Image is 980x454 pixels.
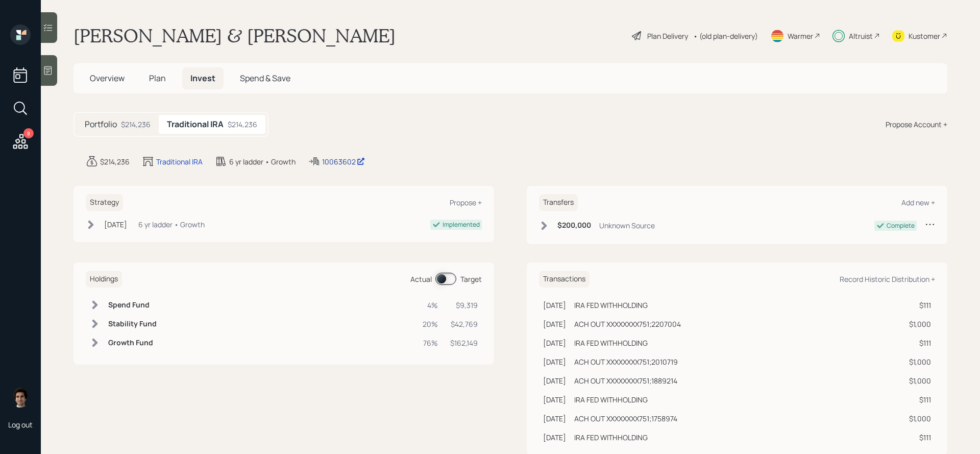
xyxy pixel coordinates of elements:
[574,413,677,424] div: ACH OUT XXXXXXXX751;1758974
[322,156,365,167] div: 10063602
[229,156,296,167] div: 6 yr ladder • Growth
[909,394,931,405] div: $111
[901,198,935,207] div: Add new +
[574,319,681,329] div: ACH OUT XXXXXXXX751;2207004
[909,432,931,443] div: $111
[86,194,123,211] h6: Strategy
[450,300,478,310] div: $9,319
[460,274,482,284] div: Target
[574,375,677,386] div: ACH OUT XXXXXXXX751;1889214
[543,319,566,329] div: [DATE]
[108,320,157,328] h6: Stability Fund
[693,31,758,41] div: • (old plan-delivery)
[557,221,591,230] h6: $200,000
[543,375,566,386] div: [DATE]
[450,198,482,207] div: Propose +
[190,73,215,84] span: Invest
[886,119,947,130] div: Propose Account +
[73,25,396,47] h1: [PERSON_NAME] & [PERSON_NAME]
[887,221,915,230] div: Complete
[574,356,678,367] div: ACH OUT XXXXXXXX751;2010719
[423,338,438,348] div: 76%
[423,319,438,329] div: 20%
[104,219,127,230] div: [DATE]
[8,420,33,429] div: Log out
[909,356,931,367] div: $1,000
[909,300,931,310] div: $111
[909,375,931,386] div: $1,000
[100,156,130,167] div: $214,236
[543,413,566,424] div: [DATE]
[86,271,122,288] h6: Holdings
[539,271,590,288] h6: Transactions
[543,356,566,367] div: [DATE]
[149,73,166,84] span: Plan
[90,73,125,84] span: Overview
[543,432,566,443] div: [DATE]
[849,31,873,41] div: Altruist
[574,300,648,310] div: IRA FED WITHHOLDING
[574,432,648,443] div: IRA FED WITHHOLDING
[599,220,655,231] div: Unknown Source
[138,219,205,230] div: 6 yr ladder • Growth
[10,387,31,408] img: harrison-schaefer-headshot-2.png
[240,73,290,84] span: Spend & Save
[909,413,931,424] div: $1,000
[574,394,648,405] div: IRA FED WITHHOLDING
[788,31,813,41] div: Warmer
[450,338,478,348] div: $162,149
[23,128,34,138] div: 8
[167,120,224,129] h5: Traditional IRA
[647,31,688,41] div: Plan Delivery
[85,120,117,129] h5: Portfolio
[543,300,566,310] div: [DATE]
[443,220,480,229] div: Implemented
[574,338,648,348] div: IRA FED WITHHOLDING
[909,338,931,348] div: $111
[840,274,935,284] div: Record Historic Distribution +
[539,194,578,211] h6: Transfers
[543,394,566,405] div: [DATE]
[410,274,432,284] div: Actual
[543,338,566,348] div: [DATE]
[450,319,478,329] div: $42,769
[909,31,940,41] div: Kustomer
[108,301,157,309] h6: Spend Fund
[156,156,203,167] div: Traditional IRA
[108,339,157,347] h6: Growth Fund
[909,319,931,329] div: $1,000
[121,119,151,130] div: $214,236
[423,300,438,310] div: 4%
[228,119,257,130] div: $214,236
